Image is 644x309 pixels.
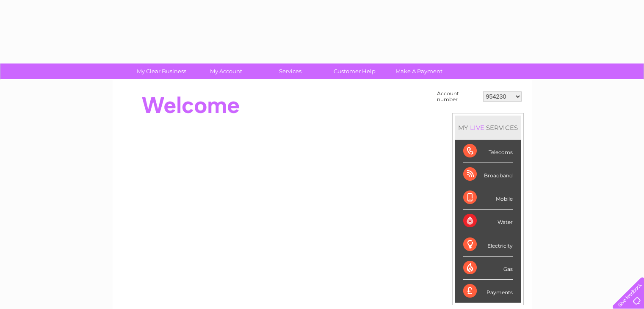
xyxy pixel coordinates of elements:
div: LIVE [468,124,486,132]
div: Electricity [463,233,513,257]
div: Payments [463,280,513,303]
div: Telecoms [463,140,513,163]
a: Services [255,63,325,79]
a: My Account [191,63,261,79]
div: Gas [463,257,513,280]
div: Water [463,210,513,233]
div: MY SERVICES [455,116,521,140]
a: Make A Payment [384,63,454,79]
a: Customer Help [320,63,390,79]
a: My Clear Business [127,63,196,79]
td: Account number [435,88,481,105]
div: Mobile [463,186,513,210]
div: Broadband [463,163,513,186]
